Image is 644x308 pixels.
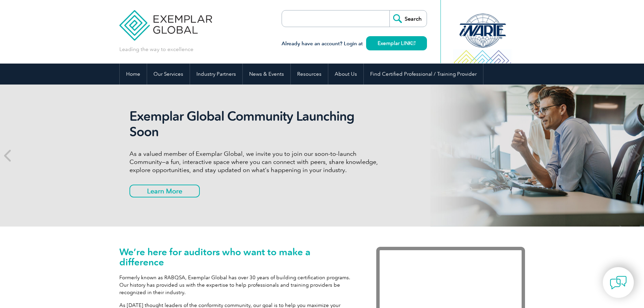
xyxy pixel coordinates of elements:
[129,185,200,197] a: Learn More
[364,64,483,85] a: Find Certified Professional / Training Provider
[328,64,363,85] a: About Us
[366,36,427,50] a: Exemplar LINK
[610,274,627,291] img: contact-chat.png
[147,64,190,85] a: Our Services
[119,247,356,267] h1: We’re here for auditors who want to make a difference
[119,46,193,53] p: Leading the way to excellence
[120,64,147,85] a: Home
[190,64,242,85] a: Industry Partners
[291,64,328,85] a: Resources
[243,64,290,85] a: News & Events
[129,109,383,140] h2: Exemplar Global Community Launching Soon
[129,150,383,174] p: As a valued member of Exemplar Global, we invite you to join our soon-to-launch Community—a fun, ...
[282,40,427,48] h3: Already have an account? Login at
[389,10,427,27] input: Search
[412,41,415,45] img: open_square.png
[119,274,356,296] p: Formerly known as RABQSA, Exemplar Global has over 30 years of building certification programs. O...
